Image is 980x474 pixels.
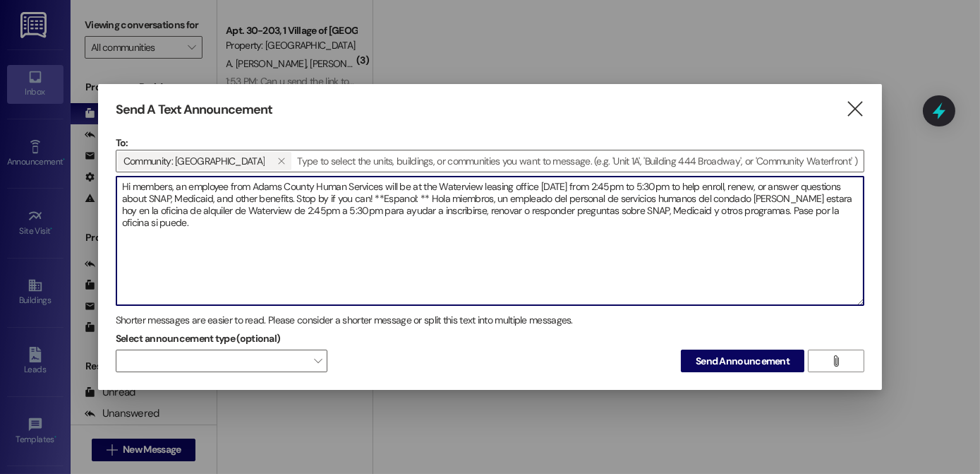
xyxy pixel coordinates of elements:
label: Select announcement type (optional) [116,328,281,350]
i:  [845,102,864,117]
h3: Send A Text Announcement [116,102,272,118]
i:  [830,355,841,367]
div: Shorter messages are easier to read. Please consider a shorter message or split this text into mu... [116,313,864,328]
span: Community: Creekside Place [123,152,265,170]
input: Type to select the units, buildings, or communities you want to message. (e.g. 'Unit 1A', 'Buildi... [293,150,864,172]
p: To: [116,136,864,150]
span: Send Announcement [696,354,790,369]
div: Hi members, an employee from Adams County Human Services will be at the Waterview leasing office ... [116,176,864,306]
button: Send Announcement [681,350,804,372]
i:  [277,155,285,167]
textarea: Hi members, an employee from Adams County Human Services will be at the Waterview leasing office ... [116,177,864,305]
button: Community: Creekside Place [270,152,291,170]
